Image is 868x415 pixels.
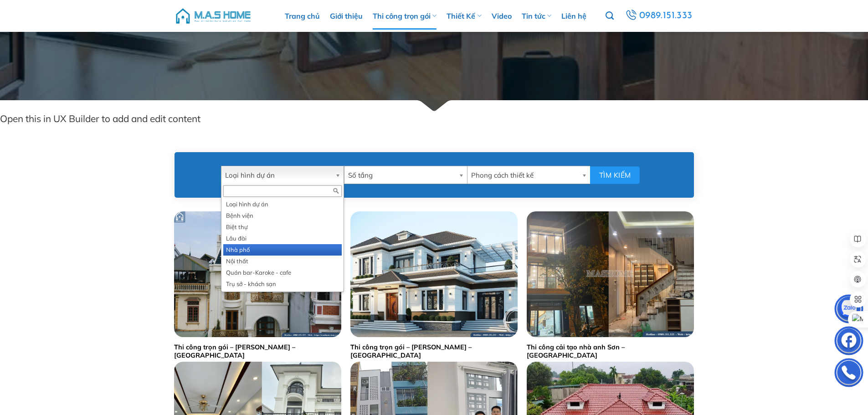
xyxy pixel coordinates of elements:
a: Thi công trọn gói [373,2,437,30]
li: Nội thất [223,256,342,267]
a: Video [492,2,512,30]
li: Trụ sở - khách sạn [223,278,342,290]
a: Liên hệ [561,2,586,30]
a: 0989.151.333 [622,7,696,24]
a: Trang chủ [285,2,320,30]
span: 0989.151.333 [638,8,694,24]
a: Tìm kiếm [606,6,614,26]
img: M.A.S HOME – Tổng Thầu Thiết Kế Và Xây Nhà Trọn Gói [175,2,252,30]
a: Thi công trọn gói – [PERSON_NAME] – [GEOGRAPHIC_DATA] [350,343,518,360]
li: Lâu đài [223,233,342,244]
a: Thi công trọn gói – [PERSON_NAME] – [GEOGRAPHIC_DATA] [174,343,341,360]
span: Loại hình dự án [225,166,332,184]
li: Bệnh viện [223,210,342,221]
a: Thiết Kế [447,2,481,30]
li: Quán bar-Karoke - cafe [223,267,342,278]
img: Facebook [835,328,863,356]
img: Zalo [835,297,863,324]
img: Cải tạo nhà anh Sơn - Hà Đông | MasHome [527,211,694,337]
a: Giới thiệu [330,2,363,30]
span: Phong cách thiết kế [471,166,578,184]
li: Loại hình dự án [223,199,342,210]
img: Thi công trọn gói anh Tuấn - Gia Lâm | MasHome [174,211,341,337]
li: Nhà phố [223,244,342,256]
a: Thi công cải tạo nhà anh Sơn – [GEOGRAPHIC_DATA] [527,343,694,360]
img: Thi công trọn gói - Anh Hiếu - Thanh Hoá | MasHome [350,211,518,337]
button: Tìm kiếm [590,166,640,184]
img: Phone [835,360,863,388]
li: Biệt thự [223,221,342,233]
a: Tin tức [522,2,551,30]
span: Số tầng [348,166,455,184]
